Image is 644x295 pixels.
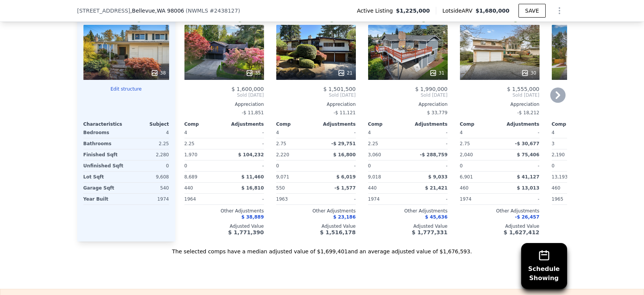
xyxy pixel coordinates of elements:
div: 0 [128,160,169,171]
span: $ 6,019 [336,174,355,180]
span: 8,689 [184,174,197,180]
div: Adjusted Value [368,223,448,229]
span: # 2438127 [210,8,238,14]
div: Appreciation [368,101,448,107]
span: 440 [184,185,193,191]
span: 2,190 [552,152,565,157]
div: Adjusted Value [552,223,631,229]
span: $ 1,990,000 [415,86,448,92]
div: 1974 [460,194,498,204]
button: Show Options [552,3,567,18]
div: Appreciation [184,101,264,107]
span: $ 104,232 [238,152,264,157]
span: 4 [184,130,187,135]
div: Comp [276,121,316,127]
div: The selected comps have a median adjusted value of $1,699,401 and an average adjusted value of $1... [77,242,567,255]
div: Appreciation [276,101,356,107]
div: ( ) [186,7,240,15]
span: [STREET_ADDRESS] [77,7,130,15]
span: 6,901 [460,174,473,180]
span: $ 41,127 [517,174,540,180]
span: 460 [552,185,561,191]
div: Adjusted Value [184,223,264,229]
span: $ 1,600,000 [232,86,264,92]
div: 1974 [128,194,169,204]
div: Adjusted Value [460,223,540,229]
div: 31 [429,69,444,77]
div: 1964 [184,194,223,204]
span: 0 [276,163,279,169]
div: - [409,127,448,138]
div: Subject [126,121,169,127]
span: Sold [DATE] [276,92,356,98]
div: - [501,160,540,171]
span: 0 [460,163,463,169]
span: Sold [DATE] [460,92,540,98]
span: $ 1,627,412 [504,229,539,235]
span: 460 [460,185,469,191]
div: Bedrooms [83,127,125,138]
div: 1963 [276,194,315,204]
div: Comp [184,121,224,127]
span: 9,071 [276,174,289,180]
span: 4 [368,130,371,135]
span: -$ 18,212 [517,110,540,115]
span: $ 45,636 [425,214,448,220]
div: 4 [128,127,169,138]
span: $ 16,810 [241,185,264,191]
div: 2.25 [368,138,406,149]
div: Finished Sqft [83,149,125,160]
span: 3,060 [368,152,381,157]
span: -$ 30,677 [515,141,540,146]
div: - [226,127,264,138]
span: Lotside ARV [442,7,475,15]
span: 2,220 [276,152,289,157]
span: , WA 98006 [155,8,184,14]
span: 550 [276,185,285,191]
span: $ 9,033 [428,174,447,180]
div: Unfinished Sqft [83,160,125,171]
div: Other Adjustments [276,208,356,214]
span: $ 1,501,500 [323,86,356,92]
div: Characteristics [83,121,126,127]
div: Appreciation [460,101,540,107]
div: - [409,160,448,171]
div: Adjustments [500,121,540,127]
span: $ 75,406 [517,152,540,157]
span: NWMLS [188,8,208,14]
span: $ 16,800 [333,152,356,157]
div: 2,280 [128,149,169,160]
div: - [409,138,448,149]
div: Adjusted Value [276,223,356,229]
div: 9,608 [128,172,169,182]
span: $ 1,771,390 [228,229,264,235]
span: $ 13,013 [517,185,540,191]
span: -$ 1,577 [334,185,355,191]
div: 2.75 [276,138,315,149]
span: $ 1,555,000 [507,86,540,92]
span: Active Listing [357,7,396,15]
span: $ 23,186 [333,214,356,220]
div: Other Adjustments [184,208,264,214]
span: $ 33,779 [427,110,447,115]
span: , Bellevue [130,7,184,15]
div: - [501,194,540,204]
div: - [501,127,540,138]
span: $1,680,000 [476,8,510,14]
span: -$ 26,457 [515,214,540,220]
div: - [318,160,356,171]
div: 3 [552,138,590,149]
span: 9,018 [368,174,381,180]
div: - [318,127,356,138]
span: 0 [552,163,555,169]
span: Sold [DATE] [184,92,264,98]
div: Comp [552,121,592,127]
span: Sold [DATE] [368,92,448,98]
div: 1965 [552,194,590,204]
span: -$ 11,121 [334,110,356,115]
div: - [226,138,264,149]
div: 2.75 [460,138,498,149]
button: SAVE [518,4,545,18]
div: 21 [337,69,352,77]
button: Edit structure [83,86,169,92]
